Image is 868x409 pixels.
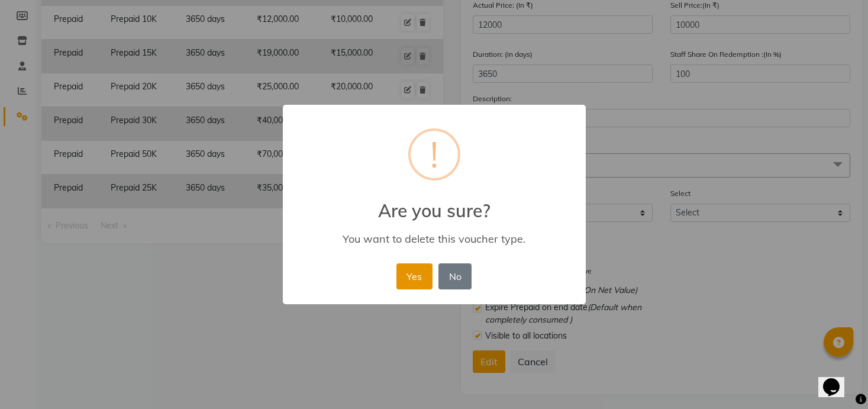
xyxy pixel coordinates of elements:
[396,263,433,289] button: Yes
[430,131,438,178] div: !
[299,232,568,246] div: You want to delete this voucher type.
[818,362,856,397] iframe: chat widget
[283,186,586,221] h2: Are you sure?
[438,263,472,289] button: No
